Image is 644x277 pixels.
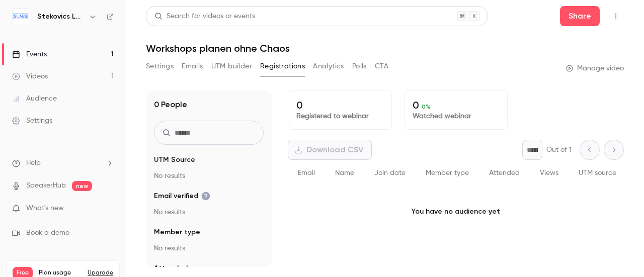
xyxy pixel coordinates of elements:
[146,42,624,54] h1: Workshops planen ohne Chaos
[298,169,315,176] span: Email
[352,58,367,74] button: Polls
[12,94,57,104] div: Audience
[26,228,69,238] span: Book a demo
[211,58,252,74] button: UTM builder
[422,103,431,110] span: 0 %
[26,180,66,191] a: SpeakerHub
[413,99,500,111] p: 0
[26,203,64,214] span: What's new
[37,12,85,22] h6: Stekovics LABS
[560,6,600,26] button: Share
[566,63,624,73] a: Manage video
[154,99,187,111] h1: 0 People
[154,171,264,181] p: No results
[182,58,203,74] button: Emails
[12,49,47,59] div: Events
[154,243,264,253] p: No results
[154,155,195,165] span: UTM Source
[296,111,383,121] p: Registered to webinar
[13,9,29,25] img: Stekovics LABS
[88,269,113,277] button: Upgrade
[72,181,92,191] span: new
[313,58,344,74] button: Analytics
[154,191,210,201] span: Email verified
[546,145,572,155] p: Out of 1
[374,169,406,176] span: Join date
[260,58,305,74] button: Registrations
[288,187,624,237] p: You have no audience yet
[413,111,500,121] p: Watched webinar
[12,158,114,168] li: help-dropdown-opener
[154,227,200,237] span: Member type
[154,11,255,22] div: Search for videos or events
[12,71,48,81] div: Videos
[154,263,188,273] span: Attended
[579,169,616,176] span: UTM source
[146,58,174,74] button: Settings
[335,169,354,176] span: Name
[540,169,558,176] span: Views
[39,269,82,277] span: Plan usage
[12,116,52,126] div: Settings
[26,158,41,168] span: Help
[375,58,388,74] button: CTA
[426,169,469,176] span: Member type
[154,207,264,217] p: No results
[489,169,520,176] span: Attended
[296,99,383,111] p: 0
